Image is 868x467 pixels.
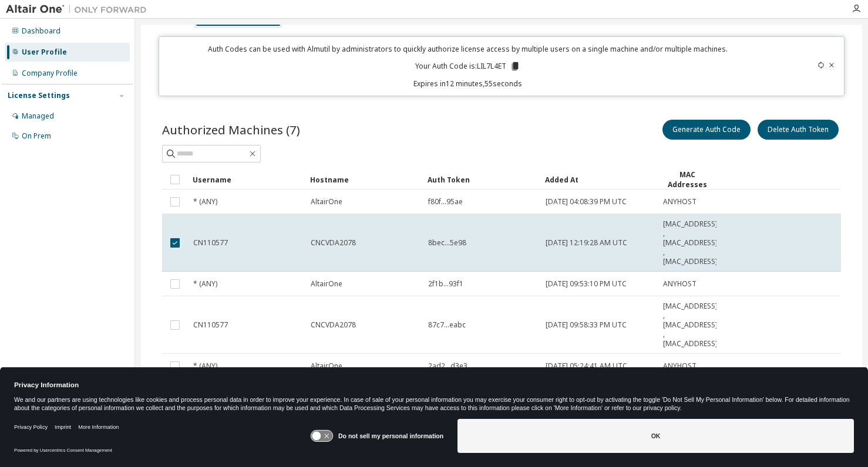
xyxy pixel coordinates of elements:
[166,79,770,89] p: Expires in 12 minutes, 55 seconds
[193,238,228,248] span: CN110577
[546,238,627,248] span: [DATE] 12:19:28 AM UTC
[162,121,300,138] span: Authorized Machines (7)
[8,91,70,100] div: License Settings
[311,197,342,207] span: AltairOne
[22,48,67,57] div: User Profile
[428,170,536,189] div: Auth Token
[311,320,356,330] span: CNCVDA2078
[428,361,467,371] span: 2ad2...d3e3
[310,170,418,189] div: Hostname
[663,279,697,289] span: ANYHOST
[662,170,712,189] div: MAC Addresses
[546,320,627,330] span: [DATE] 09:58:33 PM UTC
[193,197,217,207] span: * (ANY)
[545,170,653,189] div: Added At
[428,197,463,207] span: f80f...95ae
[758,120,839,140] button: Delete Auth Token
[663,361,697,371] span: ANYHOST
[546,197,627,207] span: [DATE] 04:08:39 PM UTC
[428,238,466,248] span: 8bec...5e98
[663,302,718,348] span: [MAC_ADDRESS] , [MAC_ADDRESS] , [MAC_ADDRESS]
[311,361,342,371] span: AltairOne
[428,279,463,289] span: 2f1b...93f1
[193,320,228,330] span: CN110577
[311,279,342,289] span: AltairOne
[428,320,466,330] span: 87c7...eabc
[193,361,217,371] span: * (ANY)
[415,61,520,72] p: Your Auth Code is: LIL7L4ET
[22,69,78,78] div: Company Profile
[22,131,51,141] div: On Prem
[193,170,301,189] div: Username
[546,361,627,371] span: [DATE] 05:24:41 AM UTC
[166,44,770,54] p: Auth Codes can be used with Almutil by administrators to quickly authorize license access by mult...
[663,219,718,266] span: [MAC_ADDRESS] , [MAC_ADDRESS] , [MAC_ADDRESS]
[22,111,54,121] div: Managed
[22,26,60,36] div: Dashboard
[6,4,153,15] img: Altair One
[193,279,217,289] span: * (ANY)
[546,279,627,289] span: [DATE] 09:53:10 PM UTC
[663,197,697,207] span: ANYHOST
[662,120,751,140] button: Generate Auth Code
[311,238,356,248] span: CNCVDA2078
